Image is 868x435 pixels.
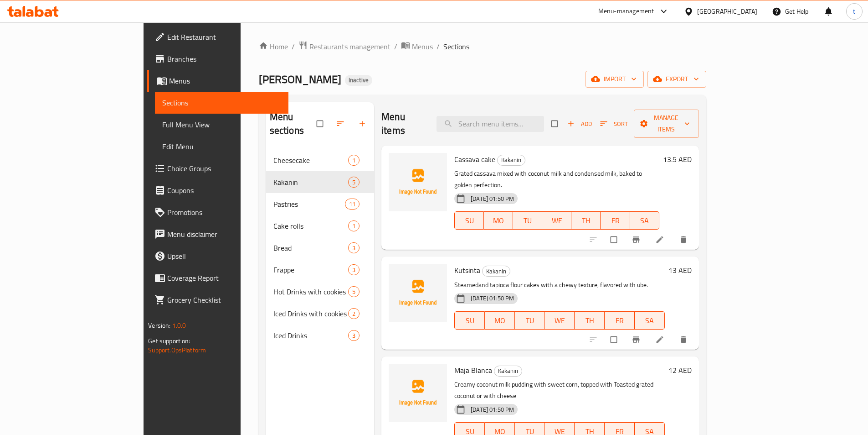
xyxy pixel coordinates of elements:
[273,199,345,210] span: Pastries
[437,41,440,52] li: /
[266,303,374,325] div: Iced Drinks with cookies included2
[635,311,665,330] button: SA
[381,110,426,137] h2: Menu items
[454,263,480,277] span: Kutsinta
[273,286,348,297] div: Hot Drinks with cookies included
[488,214,509,227] span: MO
[167,207,281,218] span: Promotions
[571,211,601,230] button: TH
[273,242,348,253] span: Bread
[519,314,541,327] span: TU
[349,331,359,340] span: 3
[544,311,575,330] button: WE
[292,41,295,52] li: /
[155,92,288,114] a: Sections
[259,41,706,52] nav: breadcrumb
[598,6,654,17] div: Menu-management
[454,211,484,230] button: SU
[542,211,571,230] button: WE
[270,110,317,137] h2: Menu sections
[497,155,525,166] div: Kakanin
[345,199,360,210] div: items
[266,149,374,171] div: Cheesecake1
[147,201,288,223] a: Promotions
[162,141,281,152] span: Edit Menu
[467,405,518,414] span: [DATE] 01:50 PM
[172,320,186,331] span: 1.0.0
[454,279,664,291] p: Steamedand tapioca flour cakes with a chewy texture, flavored with ube.
[273,308,348,319] div: Iced Drinks with cookies included
[348,264,360,275] div: items
[348,155,360,166] div: items
[167,273,281,283] span: Coverage Report
[155,114,288,136] a: Full Menu View
[578,314,601,327] span: TH
[673,230,695,250] button: delete
[598,117,630,131] button: Sort
[517,214,539,227] span: TU
[484,211,513,230] button: MO
[348,220,360,231] div: items
[668,264,692,277] h6: 13 AED
[467,194,518,203] span: [DATE] 01:50 PM
[167,229,281,240] span: Menu disclaimer
[401,41,433,52] a: Menus
[443,41,469,52] span: Sections
[167,31,281,42] span: Edit Restaurant
[601,211,630,230] button: FR
[458,214,480,227] span: SU
[349,222,359,231] span: 1
[458,314,481,327] span: SU
[467,294,518,303] span: [DATE] 01:50 PM
[498,155,525,165] span: Kakanin
[594,117,634,131] span: Sort items
[167,53,281,64] span: Branches
[389,153,447,211] img: Cassava cake
[273,264,348,275] span: Frappe
[266,193,374,215] div: Pastries11
[273,177,348,188] span: Kakanin
[147,70,288,92] a: Menus
[352,114,374,134] button: Add section
[565,117,594,131] span: Add item
[266,237,374,259] div: Bread3
[147,245,288,267] a: Upsell
[389,364,447,422] img: Maja Blanca
[167,163,281,174] span: Choice Groups
[162,119,281,130] span: Full Menu View
[604,214,626,227] span: FR
[148,335,190,347] span: Get support on:
[586,71,644,88] button: import
[454,311,485,330] button: SU
[853,6,855,16] span: t
[147,179,288,201] a: Coupons
[454,152,495,166] span: Cassava cake
[389,264,447,322] img: Kutsinta
[309,41,390,52] span: Restaurants management
[575,311,605,330] button: TH
[348,242,360,253] div: items
[655,73,699,85] span: export
[311,115,330,132] span: Select all sections
[634,214,656,227] span: SA
[167,251,281,262] span: Upsell
[349,266,359,274] span: 3
[266,325,374,346] div: Iced Drinks3
[673,330,695,350] button: delete
[349,178,359,187] span: 5
[605,231,624,248] span: Select to update
[266,146,374,350] nav: Menu sections
[567,119,592,129] span: Add
[349,156,359,165] span: 1
[348,330,360,341] div: items
[697,6,757,16] div: [GEOGRAPHIC_DATA]
[348,286,360,297] div: items
[638,314,661,327] span: SA
[169,75,281,86] span: Menus
[147,157,288,179] a: Choice Groups
[488,314,511,327] span: MO
[147,223,288,245] a: Menu disclaimer
[454,379,664,402] p: Creamy coconut milk pudding with sweet corn, topped with Toasted grated coconut or with cheese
